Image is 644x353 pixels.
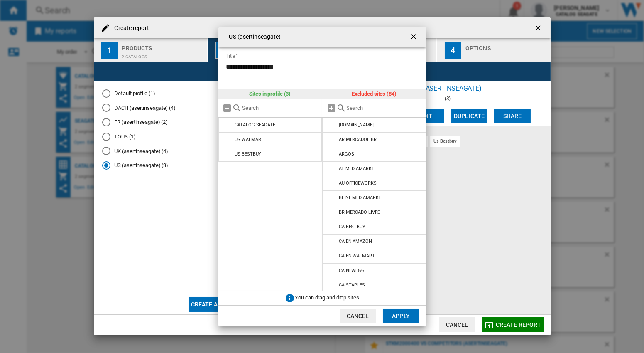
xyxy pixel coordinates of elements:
[322,89,426,99] div: Excluded sites (84)
[339,180,377,186] div: AU OFFICEWORKS
[383,309,419,323] button: Apply
[339,195,381,200] div: BE NL MEDIAMARKT
[339,137,379,142] div: AR MERCADOLIBRE
[223,103,233,113] md-icon: Remove all
[406,29,423,45] button: getI18NText('BUTTONS.CLOSE_DIALOG')
[339,151,354,157] div: ARGOS
[218,89,322,99] div: Sites in profile (3)
[339,239,372,244] div: CA EN AMAZON
[339,224,365,230] div: CA BESTBUY
[225,33,281,41] h4: US (asertinseagate)
[339,166,375,171] div: AT MEDIAMARKT
[339,253,375,259] div: CA EN WALMART
[339,210,380,215] div: BR MERCADO LIVRE
[340,309,376,323] button: Cancel
[326,103,336,113] md-icon: Add all
[409,32,419,42] ng-md-icon: getI18NText('BUTTONS.CLOSE_DIALOG')
[339,282,365,288] div: CA STAPLES
[242,105,318,111] input: Search
[235,151,261,157] div: US BESTBUY
[235,137,264,142] div: US WALMART
[346,105,422,111] input: Search
[295,295,359,301] span: You can drag and drop sites
[339,268,365,273] div: CA NEWEGG
[339,122,374,128] div: [DOMAIN_NAME]
[235,122,275,128] div: CATALOG SEAGATE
